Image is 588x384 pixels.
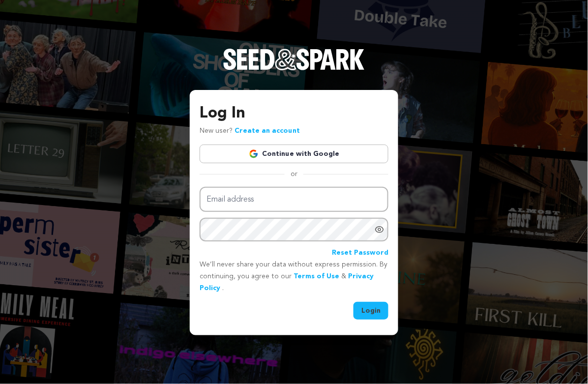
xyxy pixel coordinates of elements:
[200,259,388,294] p: We’ll never share your data without express permission. By continuing, you agree to our & .
[353,302,388,320] button: Login
[200,102,388,125] h3: Log In
[375,225,384,235] a: Show password as plain text. Warning: this will display your password on the screen.
[200,145,388,163] a: Continue with Google
[285,169,303,179] span: or
[223,49,365,70] img: Seed&Spark Logo
[235,127,300,134] a: Create an account
[223,49,365,90] a: Seed&Spark Homepage
[200,187,388,212] input: Email address
[200,273,374,292] a: Privacy Policy
[249,149,259,159] img: Google logo
[294,273,339,280] a: Terms of Use
[332,247,388,259] a: Reset Password
[200,125,300,137] p: New user?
